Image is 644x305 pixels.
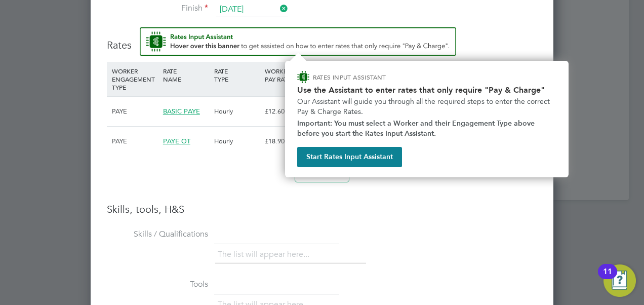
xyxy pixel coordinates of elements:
div: PAYE [109,127,160,156]
p: Our Assistant will guide you through all the required steps to enter the correct Pay & Charge Rates. [297,97,556,117]
h3: Rates [107,27,537,52]
button: Open Resource Center, 11 new notifications [603,264,636,297]
div: RATE NAME [160,62,212,88]
div: £18.90 [262,127,313,156]
label: Finish [107,3,208,14]
div: Hourly [212,97,263,126]
p: RATES INPUT ASSISTANT [313,73,440,82]
div: 11 [603,272,612,285]
div: WORKER PAY RATE [262,62,313,88]
div: RATE TYPE [212,62,263,88]
label: Tools [107,279,208,290]
strong: Important: You must select a Worker and their Engagement Type above before you start the Rates In... [297,119,537,138]
div: WORKER ENGAGEMENT TYPE [109,62,160,96]
li: The list will appear here... [218,248,313,261]
div: PAYE [109,97,160,126]
h2: Use the Assistant to enter rates that only require "Pay & Charge" [297,85,556,95]
span: PAYE OT [163,137,190,145]
div: How to input Rates that only require Pay & Charge [285,61,569,177]
img: ENGAGE Assistant Icon [297,71,309,83]
button: Start Rates Input Assistant [297,147,402,167]
div: £12.60 [262,97,313,126]
input: Select one [216,2,288,17]
button: Rate Assistant [140,27,456,56]
label: Skills / Qualifications [107,229,208,240]
h3: Skills, tools, H&S [107,203,537,216]
div: Hourly [212,127,263,156]
span: BASIC PAYE [163,107,200,116]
